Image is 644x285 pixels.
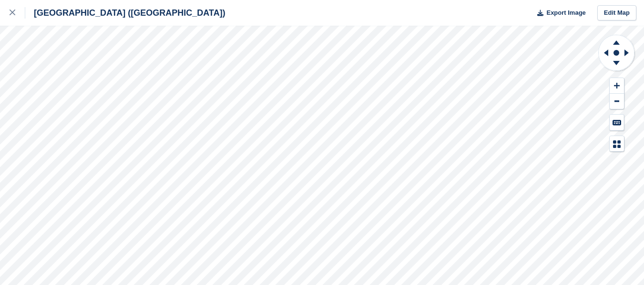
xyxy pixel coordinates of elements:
[610,78,624,94] button: Zoom In
[25,7,225,19] div: [GEOGRAPHIC_DATA] ([GEOGRAPHIC_DATA])
[532,5,586,21] button: Export Image
[546,8,585,18] span: Export Image
[597,5,636,21] a: Edit Map
[610,136,624,152] button: Map Legend
[610,94,624,109] button: Zoom Out
[610,115,624,130] button: Keyboard Shortcuts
